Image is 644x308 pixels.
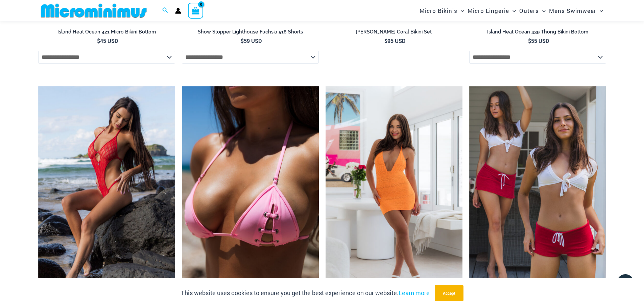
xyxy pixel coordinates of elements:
[38,29,175,38] a: Island Heat Ocean 421 Micro Bikini Bottom
[420,2,457,19] span: Micro Bikinis
[539,2,546,19] span: Menu Toggle
[38,86,175,292] a: Crystal Waves Red 819 One Piece 04Crystal Waves Red 819 One Piece 03Crystal Waves Red 819 One Pie...
[97,37,118,44] bdi: 45 USD
[469,86,606,292] a: shorts and skirt pack 1Hot Skirt Red 507 Skirt 10Hot Skirt Red 507 Skirt 10
[596,2,603,19] span: Menu Toggle
[468,2,509,19] span: Micro Lingerie
[457,2,464,19] span: Menu Toggle
[469,29,606,38] a: Island Heat Ocean 439 Thong Bikini Bottom
[469,29,606,35] h2: Island Heat Ocean 439 Thong Bikini Bottom
[528,37,531,44] span: $
[417,1,606,20] nav: Site Navigation
[326,29,462,38] a: [PERSON_NAME] Coral Bikini Set
[38,86,175,292] img: Crystal Waves Red 819 One Piece 04
[528,37,549,44] bdi: 55 USD
[182,86,319,292] a: Link Pop Pink 3070 Top 01Link Pop Pink 3070 Top 4855 Bottom 06Link Pop Pink 3070 Top 4855 Bottom 06
[182,86,319,292] img: Link Pop Pink 3070 Top 01
[384,37,405,44] bdi: 95 USD
[509,2,516,19] span: Menu Toggle
[549,2,596,19] span: Mens Swimwear
[418,2,466,19] a: Micro BikinisMenu ToggleMenu Toggle
[384,37,387,44] span: $
[188,3,204,18] a: View Shopping Cart, empty
[326,29,462,35] h2: [PERSON_NAME] Coral Bikini Set
[97,37,100,44] span: $
[399,289,430,297] a: Learn more
[182,29,319,38] a: Show Stopper Lighthouse Fuchsia 516 Shorts
[181,288,430,298] p: This website uses cookies to ensure you get the best experience on our website.
[162,6,168,15] a: Search icon link
[241,37,244,44] span: $
[38,3,149,18] img: MM SHOP LOGO FLAT
[175,8,181,14] a: Account icon link
[38,29,175,35] h2: Island Heat Ocean 421 Micro Bikini Bottom
[519,2,539,19] span: Outers
[518,2,547,19] a: OutersMenu ToggleMenu Toggle
[326,86,462,292] a: Nefertiti Neon Orange 5671 Dress 01Nefertiti Neon Orange 5671 Dress 02Nefertiti Neon Orange 5671 ...
[435,285,463,301] button: Accept
[466,2,518,19] a: Micro LingerieMenu ToggleMenu Toggle
[182,29,319,35] h2: Show Stopper Lighthouse Fuchsia 516 Shorts
[326,86,462,292] img: Nefertiti Neon Orange 5671 Dress 01
[241,37,262,44] bdi: 59 USD
[469,86,606,292] img: shorts and skirt pack 1
[547,2,605,19] a: Mens SwimwearMenu ToggleMenu Toggle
